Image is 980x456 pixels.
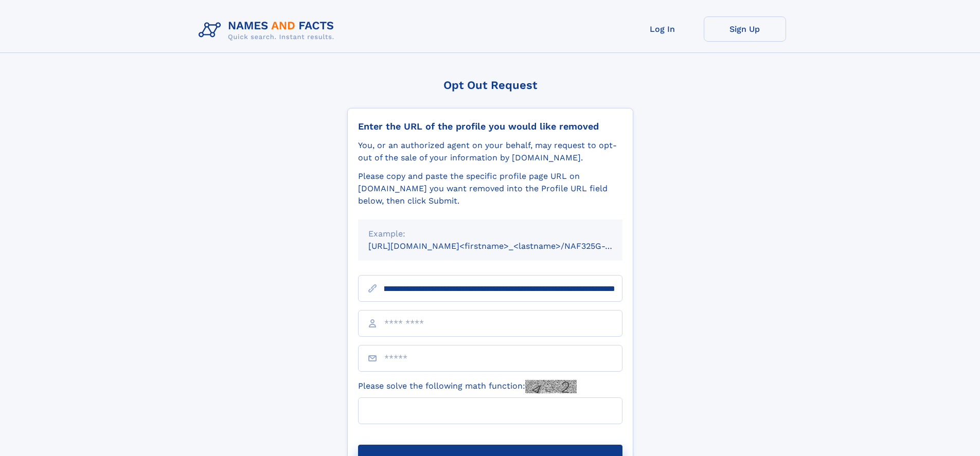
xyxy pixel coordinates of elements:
[194,16,343,44] img: Logo Names and Facts
[347,79,633,92] div: Opt Out Request
[621,16,704,42] a: Log In
[358,380,577,393] label: Please solve the following math function:
[368,228,612,240] div: Example:
[358,121,622,132] div: Enter the URL of the profile you would like removed
[358,139,622,164] div: You, or an authorized agent on your behalf, may request to opt-out of the sale of your informatio...
[368,241,642,251] small: [URL][DOMAIN_NAME]<firstname>_<lastname>/NAF325G-xxxxxxxx
[358,170,622,207] div: Please copy and paste the specific profile page URL on [DOMAIN_NAME] you want removed into the Pr...
[704,16,786,42] a: Sign Up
